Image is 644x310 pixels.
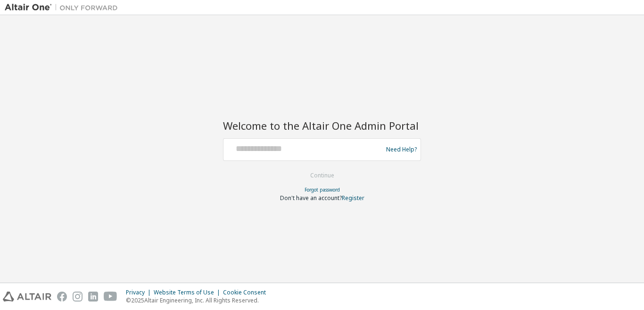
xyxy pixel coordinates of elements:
[5,3,123,12] img: Altair One
[223,119,421,132] h2: Welcome to the Altair One Admin Portal
[154,289,223,296] div: Website Terms of Use
[126,296,272,304] p: © 2025 Altair Engineering, Inc. All Rights Reserved.
[3,292,51,302] img: altair_logo.svg
[342,194,364,202] a: Register
[223,289,272,296] div: Cookie Consent
[73,292,83,302] img: instagram.svg
[305,186,340,193] a: Forgot password
[126,289,154,296] div: Privacy
[57,292,67,302] img: facebook.svg
[104,292,117,302] img: youtube.svg
[386,149,417,150] a: Need Help?
[280,194,342,202] span: Don't have an account?
[88,292,98,302] img: linkedin.svg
